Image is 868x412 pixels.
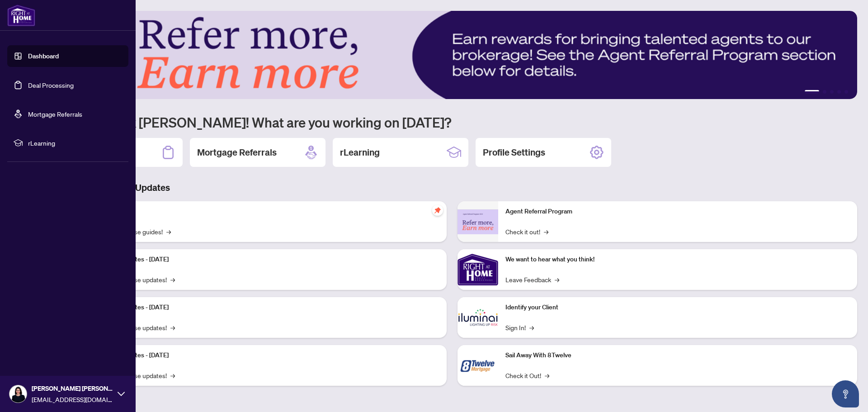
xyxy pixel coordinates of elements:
p: Identify your Client [505,303,850,313]
h1: Welcome back [PERSON_NAME]! What are you working on [DATE]? [47,114,857,131]
a: Leave Feedback→ [505,275,559,284]
p: Platform Updates - [DATE] [95,255,439,265]
h2: Mortgage Referrals [197,146,277,159]
span: → [545,370,549,380]
span: → [170,275,175,284]
a: Sign In!→ [505,322,534,332]
h2: Profile Settings [483,146,545,159]
a: Check it Out!→ [505,370,549,380]
button: Open asap [832,380,859,407]
span: → [166,227,171,237]
span: [PERSON_NAME] [PERSON_NAME] [32,384,113,393]
img: We want to hear what you think! [458,249,498,290]
img: Identify your Client [458,297,498,338]
p: Sail Away With 8Twelve [505,350,850,360]
p: Platform Updates - [DATE] [95,350,439,360]
p: Platform Updates - [DATE] [95,303,439,313]
button: 3 [830,90,834,94]
img: Agent Referral Program [458,209,498,234]
p: Self-Help [95,207,439,217]
a: Deal Processing [28,81,74,89]
button: 4 [837,90,841,94]
span: pushpin [432,205,443,216]
h2: rLearning [340,146,380,159]
a: Dashboard [28,52,59,60]
img: Profile Icon [9,385,27,403]
span: → [529,322,534,332]
p: We want to hear what you think! [505,255,850,265]
button: 2 [823,90,826,94]
a: Check it out!→ [505,227,548,237]
button: 5 [844,90,848,94]
span: → [170,370,175,380]
button: 1 [805,90,819,94]
h3: Brokerage & Industry Updates [47,181,857,194]
span: → [555,275,559,284]
span: [EMAIL_ADDRESS][DOMAIN_NAME] [32,394,113,404]
span: → [544,227,548,237]
p: Agent Referral Program [505,207,850,217]
img: Sail Away With 8Twelve [458,345,498,386]
span: → [170,322,175,332]
img: logo [7,5,35,26]
img: Slide 0 [47,11,857,99]
span: rLearning [28,138,122,148]
a: Mortgage Referrals [28,110,82,118]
